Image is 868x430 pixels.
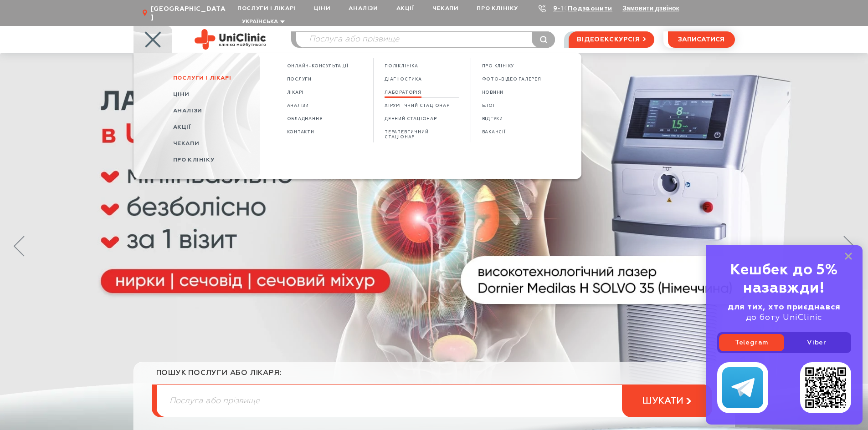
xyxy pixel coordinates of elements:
span: Аналізи [287,103,309,108]
span: ВАКАНСІЇ [482,130,506,135]
a: Лікарі [287,89,304,96]
span: записатися [678,36,724,43]
a: Діагностика [385,76,422,83]
span: БЛОГ [482,103,496,108]
a: Поліклініка [385,62,418,70]
a: Контакти [287,128,314,136]
button: записатися [668,31,735,48]
span: Ціни [173,91,190,97]
span: Поліклініка [385,64,418,69]
a: Денний стаціонар [385,115,437,123]
span: відеоекскурсія [577,32,640,47]
span: Послуги і лікарі [173,75,231,81]
a: Viber [784,334,849,351]
span: Обладнання [287,116,323,121]
a: Чекапи [173,136,260,152]
span: Терапевтичний стаціонар [385,130,459,140]
div: Кешбек до 5% назавжди! [717,261,851,298]
span: ФОТО-ВІДЕО ГАЛЕРЕЯ [482,77,541,82]
span: ВІДГУКИ [482,116,503,121]
span: Денний стаціонар [385,116,437,121]
span: Українська [242,19,278,25]
a: 9-103 [553,5,573,12]
a: Telegram [719,334,784,351]
span: ПРО КЛІНІКУ [482,64,514,69]
a: Oнлайн-консультації [287,62,349,70]
a: ВІДГУКИ [482,115,503,123]
span: НОВИНИ [482,90,504,95]
a: ФОТО-ВІДЕО ГАЛЕРЕЯ [482,76,541,83]
a: ПРО КЛІНІКУ [482,62,514,70]
a: Лабораторія [385,89,421,96]
a: Ціни [173,86,260,103]
a: ВАКАНСІЇ [482,128,506,136]
span: Oнлайн-консультації [287,64,349,69]
img: Uniclinic [195,29,266,50]
span: Лікарі [287,90,304,95]
a: НОВИНИ [482,89,504,96]
span: шукати [642,395,683,407]
span: Аналізи [173,108,202,114]
button: Замовити дзвінок [622,5,679,12]
a: Послуги [287,76,312,83]
input: Послуга або прізвище [296,32,555,47]
b: для тих, хто приєднався [728,303,841,311]
span: Послуги [287,77,312,82]
a: БЛОГ [482,102,496,110]
a: Акції [173,119,260,136]
div: пошук послуги або лікаря: [156,369,712,384]
div: до боту UniClinic [717,302,851,323]
a: Подзвонити [568,5,612,12]
a: Терапевтичний стаціонар [385,128,459,141]
input: Послуга або прізвище [157,385,712,417]
span: Контакти [287,130,314,135]
a: Аналізи [173,103,260,119]
span: [GEOGRAPHIC_DATA] [151,5,228,21]
button: шукати [622,384,712,417]
span: Діагностика [385,77,422,82]
span: Про клініку [173,157,215,163]
a: Хірургічний стаціонар [385,102,450,110]
a: Обладнання [287,115,323,123]
span: Акції [173,124,191,130]
span: Чекапи [173,141,200,147]
span: Лабораторія [385,90,421,95]
button: Українська [240,19,285,25]
a: відеоекскурсія [569,31,654,48]
a: Аналізи [287,102,309,110]
span: Хірургічний стаціонар [385,103,450,108]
